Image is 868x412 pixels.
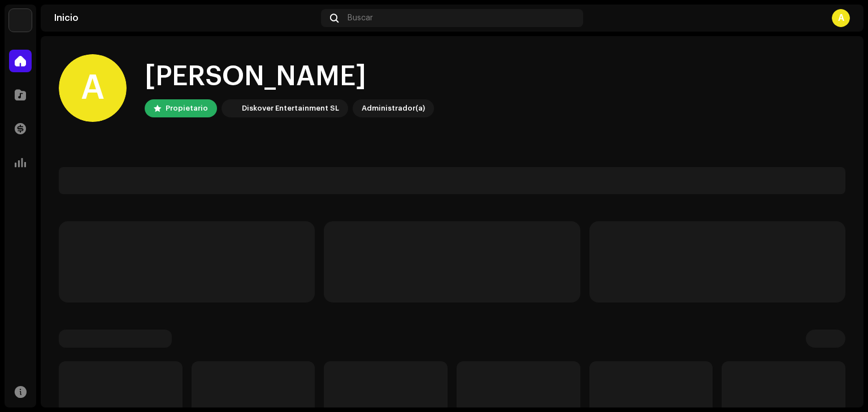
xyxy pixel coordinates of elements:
div: A [832,9,850,27]
div: A [59,54,127,122]
div: Administrador(a) [362,102,425,115]
span: Buscar [348,14,373,23]
img: 297a105e-aa6c-4183-9ff4-27133c00f2e2 [9,9,32,32]
img: 297a105e-aa6c-4183-9ff4-27133c00f2e2 [224,102,237,115]
div: [PERSON_NAME] [145,59,434,95]
div: Propietario [166,102,208,115]
div: Inicio [54,14,316,23]
div: Diskover Entertainment SL [242,102,339,115]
